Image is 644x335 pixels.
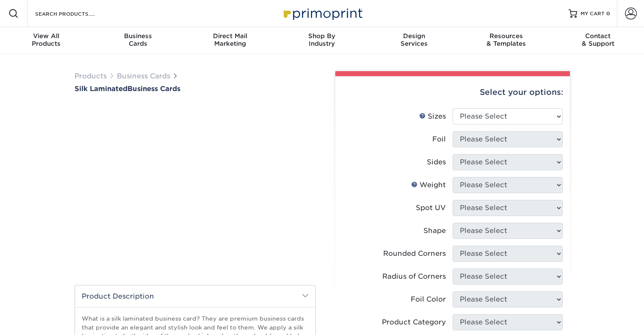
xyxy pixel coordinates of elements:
[75,72,107,80] a: Products
[411,294,446,305] div: Foil Color
[92,32,184,47] div: Cards
[34,8,117,19] input: SEARCH PRODUCTS.....
[368,27,460,54] a: DesignServices
[92,27,184,54] a: BusinessCards
[423,226,446,236] div: Shape
[552,32,644,47] div: & Support
[92,32,184,40] span: Business
[276,32,368,47] div: Industry
[460,32,552,40] span: Resources
[276,27,368,54] a: Shop ByIndustry
[280,4,365,22] img: Primoprint
[276,32,368,40] span: Shop By
[432,134,446,144] div: Foil
[199,255,220,276] img: Business Cards 05
[368,32,460,47] div: Services
[382,317,446,327] div: Product Category
[580,10,605,17] span: MY CART
[284,255,305,276] img: Business Cards 08
[460,27,552,54] a: Resources& Templates
[606,11,610,17] span: 0
[184,32,276,40] span: Direct Mail
[227,255,248,276] img: Business Cards 06
[460,32,552,47] div: & Templates
[255,255,276,276] img: Business Cards 07
[184,32,276,47] div: Marketing
[85,255,106,276] img: Business Cards 01
[427,157,446,167] div: Sides
[184,27,276,54] a: Direct MailMarketing
[75,85,127,93] span: Silk Laminated
[368,32,460,40] span: Design
[170,255,191,276] img: Business Cards 04
[342,76,563,108] div: Select your options:
[416,203,446,213] div: Spot UV
[411,180,446,190] div: Weight
[142,255,163,276] img: Business Cards 03
[382,271,446,282] div: Radius of Corners
[75,85,316,93] a: Silk LaminatedBusiness Cards
[75,85,316,93] h1: Business Cards
[383,249,446,259] div: Rounded Corners
[75,285,315,307] h2: Product Description
[552,27,644,54] a: Contact& Support
[419,111,446,122] div: Sizes
[552,32,644,40] span: Contact
[113,255,135,276] img: Business Cards 02
[117,72,170,80] a: Business Cards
